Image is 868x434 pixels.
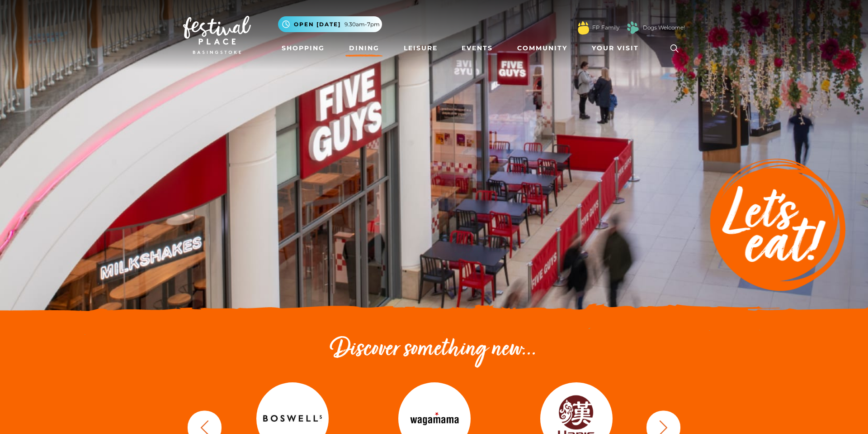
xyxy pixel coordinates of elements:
h2: Discover something new... [183,335,685,364]
span: Your Visit [592,43,639,53]
a: Community [514,40,571,57]
button: Open [DATE] 9.30am-7pm [278,16,382,32]
span: 9.30am-7pm [344,20,380,29]
a: Events [458,40,496,57]
a: Dining [345,40,383,57]
a: FP Family [592,24,619,32]
a: Dogs Welcome! [643,24,685,32]
img: Festival Place Logo [183,16,251,54]
span: Open [DATE] [294,20,341,29]
a: Leisure [400,40,441,57]
a: Your Visit [588,40,647,57]
a: Shopping [278,40,328,57]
